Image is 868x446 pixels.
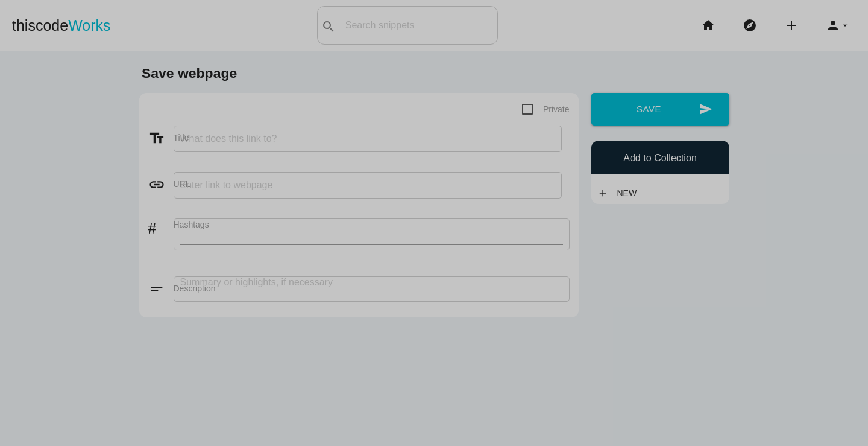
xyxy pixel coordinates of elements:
i: arrow_drop_down [840,6,850,45]
h6: Add to Collection [597,153,723,164]
b: Save webpage [142,65,237,81]
i: add [597,182,608,204]
input: Enter link to webpage [174,172,562,199]
i: short_text [148,281,174,298]
label: Description [174,284,570,293]
i: text_fields [148,130,174,147]
i: explore [743,6,757,45]
a: addNew [597,182,643,204]
input: Search snippets [339,13,497,38]
i: # [148,217,174,234]
span: Private [522,102,570,117]
i: person [826,6,840,45]
i: link [148,176,174,193]
button: sendSave [591,93,729,126]
button: search [318,7,339,44]
label: Hashtags [174,220,570,229]
input: What does this link to? [174,126,562,152]
a: thiscodeWorks [12,6,111,45]
i: add [784,6,799,45]
label: Title [174,133,570,142]
i: home [701,6,715,45]
i: search [321,7,336,46]
span: Works [68,17,110,34]
i: send [699,93,712,126]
